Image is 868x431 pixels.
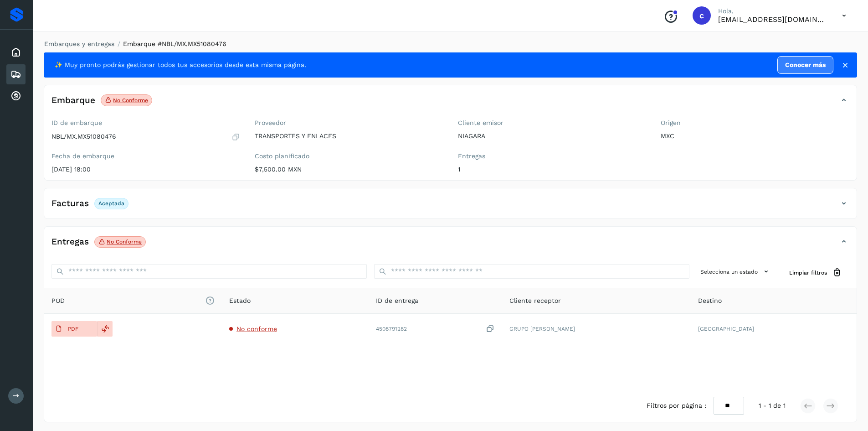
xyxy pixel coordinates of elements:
[44,93,857,115] div: EmbarqueNo conforme
[376,324,495,334] div: 4508791282
[51,95,95,106] h4: Embarque
[51,198,89,209] h4: Facturas
[777,56,833,74] a: Conocer más
[51,237,89,247] h4: Entregas
[697,264,775,279] button: Selecciona un estado
[51,152,240,160] label: Fecha de embarque
[255,119,443,127] label: Proveedor
[44,196,857,218] div: FacturasAceptada
[718,15,827,24] p: cuentas3@enlacesmet.com.mx
[376,296,418,306] span: ID de entrega
[661,132,849,140] p: MXC
[255,166,443,173] p: $7,500.00 MXN
[51,296,215,306] span: POD
[691,314,857,344] td: [GEOGRAPHIC_DATA]
[97,321,113,337] div: Reemplazar POD
[255,152,443,160] label: Costo planificado
[458,132,647,140] p: NIAGARA
[113,97,148,104] p: No conforme
[647,401,706,410] span: Filtros por página :
[718,7,827,15] p: Hola,
[458,166,647,173] p: 1
[782,264,849,281] button: Limpiar filtros
[789,269,827,277] span: Limpiar filtros
[509,296,561,306] span: Cliente receptor
[229,296,251,306] span: Estado
[51,133,116,140] p: NBL/MX.MX51080476
[458,152,647,160] label: Entregas
[458,119,647,127] label: Cliente emisor
[6,42,26,62] div: Inicio
[698,296,722,306] span: Destino
[236,325,277,332] span: No conforme
[661,119,849,127] label: Origen
[51,119,240,127] label: ID de embarque
[51,166,240,173] p: [DATE] 18:00
[123,40,226,47] span: Embarque #NBL/MX.MX51080476
[255,132,443,140] p: TRANSPORTES Y ENLACES
[68,326,78,332] p: PDF
[51,321,97,337] button: PDF
[55,60,306,70] span: ✨ Muy pronto podrás gestionar todos tus accesorios desde esta misma página.
[502,314,690,344] td: GRUPO [PERSON_NAME]
[6,86,26,106] div: Cuentas por cobrar
[107,239,142,245] p: No conforme
[44,39,857,49] nav: breadcrumb
[44,234,857,257] div: EntregasNo conforme
[98,200,124,207] p: Aceptada
[6,64,26,84] div: Embarques
[759,401,786,410] span: 1 - 1 de 1
[44,40,114,47] a: Embarques y entregas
